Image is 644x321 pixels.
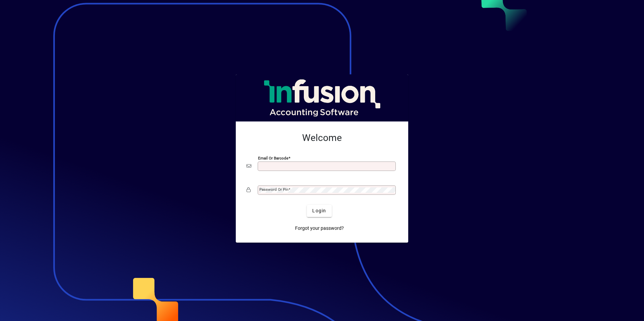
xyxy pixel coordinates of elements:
button: Login [307,205,331,217]
a: Forgot your password? [292,222,347,235]
h2: Welcome [247,132,397,144]
mat-label: Email or Barcode [258,155,288,160]
span: Login [312,207,326,214]
mat-label: Password or Pin [259,187,288,192]
span: Forgot your password? [295,225,344,232]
